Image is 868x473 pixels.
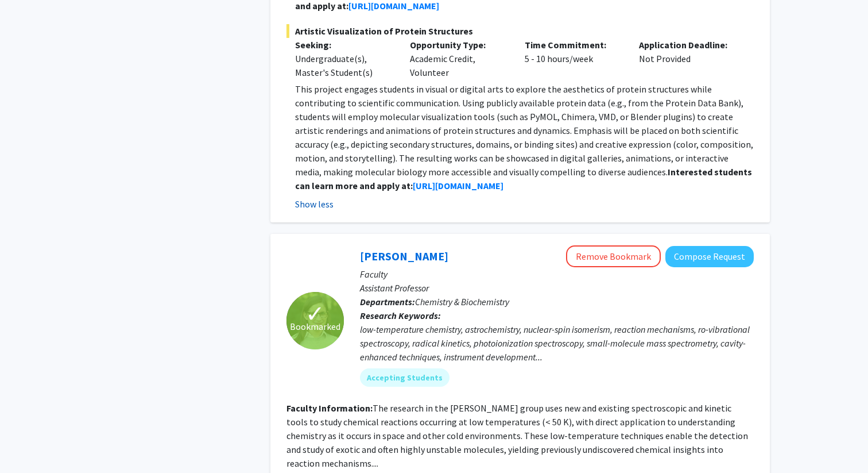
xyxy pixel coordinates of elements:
button: Show less [295,197,334,211]
div: 5 - 10 hours/week [516,38,631,79]
p: This project engages students in visual or digital arts to explore the aesthetics of protein stru... [295,82,754,193]
span: Chemistry & Biochemistry [415,296,509,307]
button: Compose Request to Leah Dodson [665,246,754,267]
p: Seeking: [295,38,393,52]
span: Artistic Visualization of Protein Structures [286,24,754,38]
a: [URL][DOMAIN_NAME] [413,180,503,191]
button: Remove Bookmark [566,245,661,267]
b: Departments: [360,296,415,307]
div: low-temperature chemistry, astrochemistry, nuclear-spin isomerism, reaction mechanisms, ro-vibrat... [360,322,754,364]
span: Bookmarked [290,320,340,333]
iframe: Chat [9,421,49,464]
span: ✓ [305,308,325,320]
p: Time Commitment: [525,38,622,52]
div: Academic Credit, Volunteer [401,38,516,79]
p: Assistant Professor [360,281,754,295]
mat-chip: Accepting Students [360,368,449,387]
fg-read-more: The research in the [PERSON_NAME] group uses new and existing spectroscopic and kinetic tools to ... [286,402,748,469]
b: Research Keywords: [360,310,441,321]
a: [PERSON_NAME] [360,249,448,263]
b: Faculty Information: [286,402,373,414]
p: Opportunity Type: [410,38,507,52]
div: Not Provided [630,38,745,79]
p: Faculty [360,267,754,281]
p: Application Deadline: [639,38,737,52]
div: Undergraduate(s), Master's Student(s) [295,52,393,79]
